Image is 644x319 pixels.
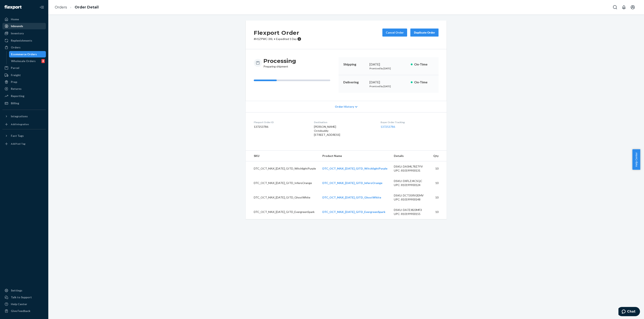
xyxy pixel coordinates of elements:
[38,3,46,11] button: Close Navigation
[246,176,319,190] td: DTC_OCT_MAX_[DATE]_GITD_InferoOrange
[632,149,640,170] button: Help Center
[2,133,46,139] button: Fast Tags
[322,181,382,185] a: DTC_OCT_MAX_[DATE]_GITD_InferoOrange
[254,37,301,41] p: # H1ZPWC-3XL
[254,125,308,129] dd: 137253786
[2,287,46,294] a: Settings
[314,121,374,124] dt: Destination
[335,105,354,109] span: Order History
[246,205,319,219] td: DTC_OCT_MAX_[DATE]_GITD_EvergreenSpark
[246,161,319,176] td: DTC_OCT_MAX_[DATE]_GITD_WitchlightPurple
[2,16,46,22] a: Home
[2,121,46,128] a: Add Integration
[394,212,427,216] div: UPC: 810199900155
[2,79,46,85] a: Prep
[2,23,46,29] a: Inbounds
[276,37,297,41] span: Expedited 1 Day
[620,3,628,11] button: Open notifications
[254,121,308,124] dt: Flexport Order ID
[319,151,391,161] th: Product Name
[394,179,427,183] div: DSKU: DXFLZJ4CSQC
[2,86,46,92] a: Returns
[263,57,296,69] div: Preparing shipment
[11,52,37,56] div: Ecommerce Orders
[254,29,301,37] h2: Flexport Order
[9,58,46,64] a: Wholesale Orders4
[369,62,408,67] div: [DATE]
[2,294,46,301] button: Talk to Support
[2,301,46,307] a: Help Center
[4,5,22,9] img: Flexport logo
[2,100,46,106] a: Billing
[394,165,427,169] div: DSKU: DA5ML78Z7YV
[11,39,32,43] div: Replenishments
[11,73,21,77] div: Freight
[629,3,637,11] button: Open account menu
[41,59,45,63] div: 4
[322,210,385,214] a: DTC_OCT_MAX_[DATE]_GITD_EvergreenSpark
[322,196,381,199] a: DTC_OCT_MAX_[DATE]_GITD_GhostWhite
[394,197,427,201] div: UPC: 810199900148
[394,193,427,197] div: DSKU: DCT35RV2EMV
[414,80,434,85] p: On-Time
[394,183,427,187] div: UPC: 810199900124
[381,121,439,124] dt: Buyer Order Tracking
[11,94,24,98] div: Reporting
[11,45,21,49] div: Orders
[11,66,19,70] div: Parcel
[314,125,340,136] span: [PERSON_NAME] Octobuddy [STREET_ADDRESS]
[246,151,319,161] th: SKU
[430,161,447,176] td: 10
[11,87,22,91] div: Returns
[414,62,434,67] p: On-Time
[9,51,46,57] a: Ecommerce Orders
[2,30,46,37] a: Inventory
[11,295,32,299] div: Talk to Support
[430,176,447,190] td: 10
[391,151,430,161] th: Details
[369,67,408,70] p: Promised by [DATE]
[11,123,29,126] div: Add Integration
[75,5,99,9] a: Order Detail
[2,141,46,147] a: Add Fast Tag
[343,80,366,85] p: Delivering
[611,3,619,11] button: Open Search Box
[11,142,25,145] div: Add Fast Tag
[52,1,102,13] ol: breadcrumbs
[2,44,46,51] a: Orders
[246,190,319,205] td: DTC_OCT_MAX_[DATE]_GITD_GhostWhite
[11,288,22,292] div: Settings
[11,114,28,118] div: Integrations
[11,134,24,138] div: Fast Tags
[2,93,46,99] a: Reporting
[11,302,27,306] div: Help Center
[2,72,46,78] a: Freight
[618,307,640,317] iframe: Opens a widget where you can chat to one of our agents
[274,37,275,41] span: •
[2,308,46,314] button: Give Feedback
[322,167,387,170] a: DTC_OCT_MAX_[DATE]_GITD_WitchlightPurple
[11,80,17,84] div: Prep
[369,85,408,88] p: Promised by [DATE]
[2,65,46,71] a: Parcel
[381,125,395,128] a: 137253786
[2,113,46,120] button: Integrations
[369,80,408,85] div: [DATE]
[414,31,435,35] div: Duplicate Order
[430,205,447,219] td: 10
[382,29,407,37] button: Cancel Order
[55,5,67,9] a: Orders
[430,151,447,161] th: Qty
[11,17,19,21] div: Home
[410,29,439,37] button: Duplicate Order
[11,31,24,35] div: Inventory
[430,190,447,205] td: 10
[2,37,46,44] a: Replenishments
[11,309,30,313] div: Give Feedback
[11,24,23,28] div: Inbounds
[394,169,427,173] div: UPC: 810199900131
[11,59,36,63] div: Wholesale Orders
[11,101,19,105] div: Billing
